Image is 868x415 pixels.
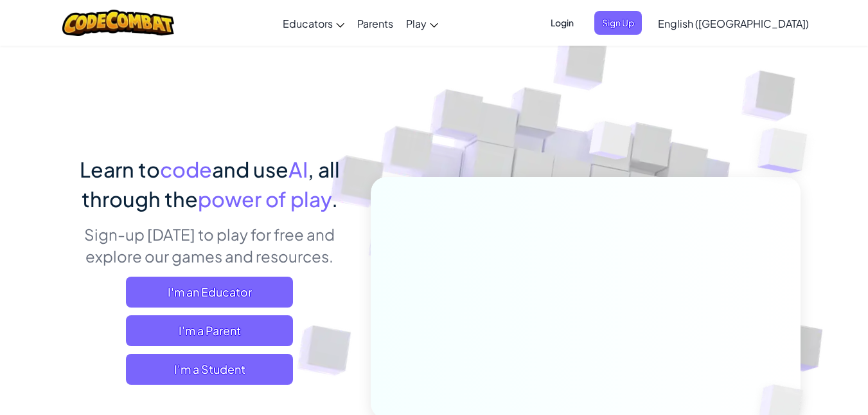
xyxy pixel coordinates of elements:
a: Parents [351,6,400,41]
a: I'm a Parent [126,315,293,346]
span: and use [212,156,288,182]
a: English ([GEOGRAPHIC_DATA]) [651,6,815,41]
span: Play [406,17,427,30]
a: Play [400,6,445,41]
button: Login [543,11,581,35]
span: Learn to [80,156,160,182]
span: AI [288,156,308,182]
span: Educators [283,17,333,30]
button: Sign Up [594,11,642,35]
a: I'm an Educator [126,277,293,308]
span: power of play [198,186,332,212]
img: Overlap cubes [565,96,657,192]
span: . [332,186,338,212]
p: Sign-up [DATE] to play for free and explore our games and resources. [68,223,351,267]
button: I'm a Student [126,354,293,385]
span: English ([GEOGRAPHIC_DATA]) [658,17,809,30]
img: CodeCombat logo [62,10,175,36]
img: Overlap cubes [732,97,843,205]
a: Educators [276,6,351,41]
span: code [160,156,212,182]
